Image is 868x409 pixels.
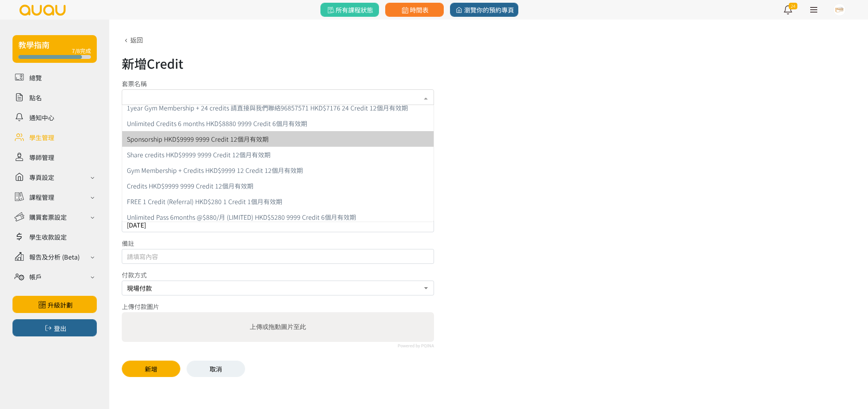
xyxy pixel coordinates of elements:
[122,35,143,44] a: 返回
[29,212,67,222] div: 購買套票設定
[12,296,97,313] a: 升級計劃
[398,344,434,348] a: Powered by PQINA
[19,5,66,16] img: logo.svg
[450,3,518,17] a: 瀏覽你的預約專頁
[122,361,180,377] button: 新增
[127,165,303,175] span: Gym Membership + Credits HKD$9999 12 Credit 12個月有效期
[29,172,54,182] div: 專頁設定
[127,134,269,144] span: Sponsorship HKD$9999 9999 Credit 12個月有效期
[127,150,270,159] span: Share credits HKD$9999 9999 Credit 12個月有效期
[789,3,797,9] span: 24
[122,249,434,264] input: 請填寫內容
[29,272,42,281] div: 帳戶
[29,252,80,261] div: 報告及分析 (Beta)
[320,3,379,17] a: 所有課程狀態
[122,79,434,88] div: 套票名稱
[127,181,253,190] span: Credits HKD$9999 9999 Credit 12個月有效期
[122,238,434,248] div: 備註
[127,119,307,128] span: Unlimited Credits 6 months HKD$8880 9999 Credit 6個月有效期
[127,197,282,206] span: FREE 1 Credit (Referral) HKD$280 1 Credit 1個月有效期
[187,361,245,377] a: 取消
[127,212,356,222] span: Unlimited Pass 6months @$880/月 (LIMITED) HKD$5280 9999 Credit 6個月有效期
[247,319,309,335] label: 上傳或拖動圖片至此
[454,5,514,14] span: 瀏覽你的預約專頁
[122,302,434,311] div: 上傳付款圖片
[400,5,429,14] span: 時間表
[122,270,434,279] div: 付款方式
[12,319,97,336] button: 登出
[122,54,856,73] div: 新增Credit
[29,192,54,202] div: 課程管理
[385,3,444,17] a: 時間表
[127,103,408,112] span: 1year Gym Membership + 24 credits 請直接與我們聯絡96857571 HKD$7176 24 Credit 12個月有效期
[326,5,373,14] span: 所有課程狀態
